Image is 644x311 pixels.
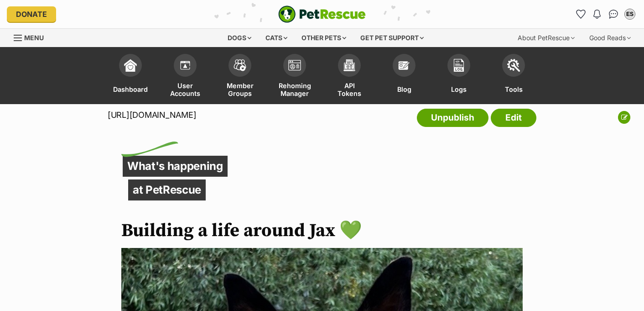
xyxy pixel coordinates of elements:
[121,220,362,241] h1: Building a life around Jax 💚
[573,7,588,21] a: Favourites
[505,81,523,97] span: Tools
[7,6,56,22] a: Donate
[377,49,431,104] a: Blog
[278,5,366,23] img: logo-e224e6f780fb5917bec1dbf3a21bbac754714ae5b6737aabdf751b685950b380.svg
[221,29,258,47] div: Dogs
[322,49,377,104] a: API Tokens
[24,34,44,42] span: Menu
[121,142,178,157] img: decorative flick
[333,81,365,97] span: API Tokens
[431,49,486,104] a: Logs
[397,81,411,97] span: Blog
[128,179,206,200] p: at PetRescue
[14,29,50,45] a: Menu
[295,29,353,47] div: Other pets
[259,29,294,47] div: Cats
[343,59,356,72] img: api-icon-849e3a9e6f871e3acf1f60245d25b4cd0aad652aa5f5372336901a6a67317bd8.svg
[491,109,536,127] a: Edit
[179,59,192,72] img: members-icon-d6bcda0bfb97e5ba05b48644448dc2971f67d37433e5abca221da40c41542bd5.svg
[452,59,465,72] img: logs-icon-5bf4c29380941ae54b88474b1138927238aebebbc450bc62c8517511492d5a22.svg
[224,81,256,97] span: Member Groups
[354,29,430,47] div: Get pet support
[123,156,228,177] p: What's happening
[279,81,311,97] span: Rehoming Manager
[511,29,581,47] div: About PetRescue
[623,7,637,21] button: My account
[103,49,158,104] a: Dashboard
[573,7,637,21] ul: Account quick links
[606,7,621,21] a: Conversations
[278,5,366,23] a: PetRescue
[507,59,520,72] img: tools-icon-677f8b7d46040df57c17cb185196fc8e01b2b03676c49af7ba82c462532e62ee.svg
[158,49,213,104] a: User Accounts
[213,49,267,104] a: Member Groups
[169,81,201,97] span: User Accounts
[108,109,196,121] p: [URL][DOMAIN_NAME]
[625,10,634,19] div: ES
[451,81,467,97] span: Logs
[486,49,541,104] a: Tools
[234,59,246,71] img: team-members-icon-5396bd8760b3fe7c0b43da4ab00e1e3bb1a5d9ba89233759b79545d2d3fc5d0d.svg
[124,59,137,72] img: dashboard-icon-eb2f2d2d3e046f16d808141f083e7271f6b2e854fb5c12c21221c1fb7104beca.svg
[398,59,410,72] img: blogs-icon-e71fceff818bbaa76155c998696f2ea9b8fc06abc828b24f45ee82a475c2fd99.svg
[590,7,604,21] button: Notifications
[288,60,301,71] img: group-profile-icon-3fa3cf56718a62981997c0bc7e787c4b2cf8bcc04b72c1350f741eb67cf2f40e.svg
[417,109,488,127] a: Unpublish
[583,29,637,47] div: Good Reads
[267,49,322,104] a: Rehoming Manager
[609,10,618,19] img: chat-41dd97257d64d25036548639549fe6c8038ab92f7586957e7f3b1b290dea8141.svg
[113,81,148,97] span: Dashboard
[593,10,601,19] img: notifications-46538b983faf8c2785f20acdc204bb7945ddae34d4c08c2a6579f10ce5e182be.svg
